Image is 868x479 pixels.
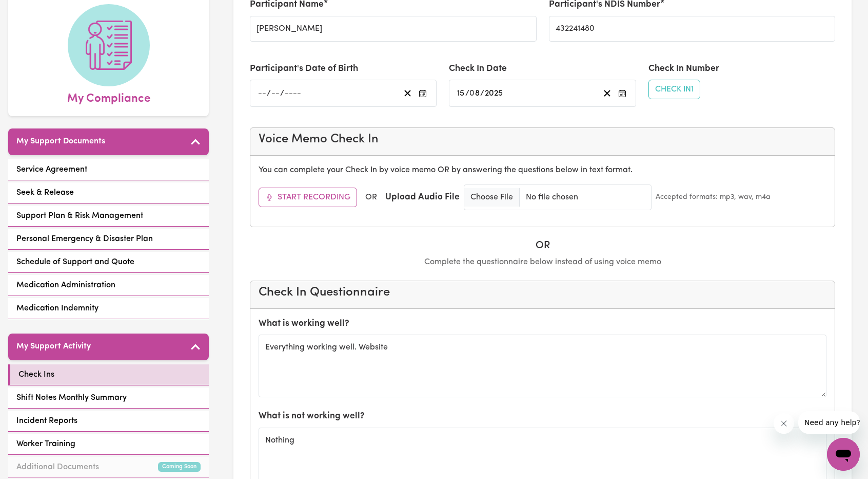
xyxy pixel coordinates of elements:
[16,187,74,199] span: Seek & Release
[16,210,143,222] span: Support Plan & Risk Management
[67,86,150,108] span: My Compliance
[469,89,475,98] span: 0
[16,302,98,315] span: Medication Indemnity
[259,285,826,300] h4: Check In Questionnaire
[158,462,201,472] small: Coming Soon
[16,233,153,245] span: Personal Emergency & Disaster Plan
[16,279,115,291] span: Medication Administration
[449,62,507,76] label: Check In Date
[365,191,377,204] span: OR
[16,4,201,108] a: My Compliance
[8,128,209,155] button: My Support Documents
[827,438,860,471] iframe: Button to launch messaging window
[8,229,209,250] a: Personal Emergency & Disaster Plan
[484,86,504,100] input: ----
[8,182,209,204] a: Seek & Release
[457,86,465,100] input: --
[8,206,209,227] a: Support Plan & Risk Management
[16,415,77,427] span: Incident Reports
[259,132,826,147] h4: Voice Memo Check In
[8,388,209,409] a: Shift Notes Monthly Summary
[16,392,127,404] span: Shift Notes Monthly Summary
[259,335,826,397] textarea: Everything working well. Website
[259,164,826,176] p: You can complete your Check In by voice memo OR by answering the questions below in text format.
[465,89,469,98] span: /
[8,457,209,478] a: Additional DocumentsComing Soon
[259,188,357,207] button: Start Recording
[259,317,349,330] label: What is working well?
[267,89,271,98] span: /
[8,159,209,180] a: Service Agreement
[480,89,484,98] span: /
[656,192,771,202] small: Accepted formats: mp3, wav, m4a
[8,275,209,296] a: Medication Administration
[648,80,700,99] button: Check In1
[259,410,365,423] label: What is not working well?
[8,411,209,432] a: Incident Reports
[8,334,209,360] button: My Support Activity
[16,163,87,176] span: Service Agreement
[250,62,358,76] label: Participant's Date of Birth
[6,7,62,15] span: Need any help?
[284,86,302,100] input: ----
[8,434,209,455] a: Worker Training
[648,62,719,76] label: Check In Number
[8,252,209,273] a: Schedule of Support and Quote
[250,239,835,252] h5: OR
[470,86,481,100] input: --
[258,86,267,100] input: --
[8,364,209,385] a: Check Ins
[16,461,99,473] span: Additional Documents
[16,342,91,352] h5: My Support Activity
[250,256,835,268] p: Complete the questionnaire below instead of using voice memo
[385,191,460,204] label: Upload Audio File
[271,86,280,100] input: --
[774,413,794,434] iframe: Close message
[280,89,284,98] span: /
[16,438,75,450] span: Worker Training
[798,411,860,434] iframe: Message from company
[8,298,209,319] a: Medication Indemnity
[16,256,134,268] span: Schedule of Support and Quote
[16,137,105,146] h5: My Support Documents
[18,369,54,381] span: Check Ins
